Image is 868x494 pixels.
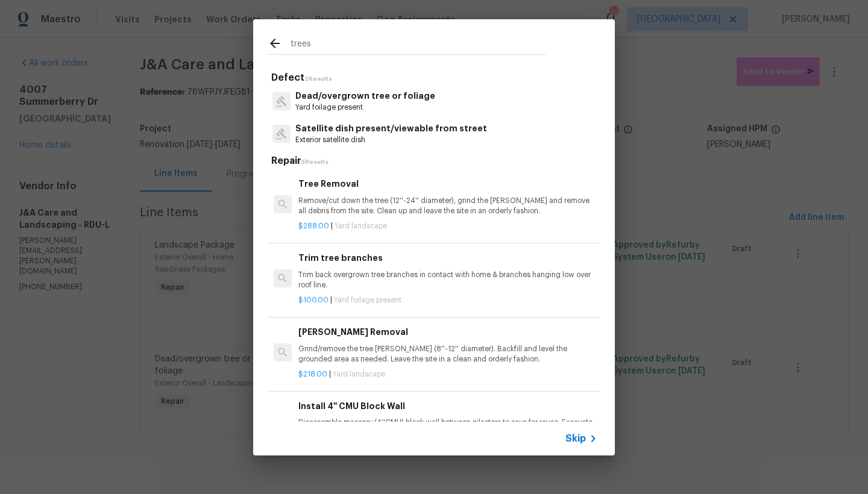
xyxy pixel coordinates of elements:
h6: Tree Removal [298,177,597,190]
span: $100.00 [298,296,329,304]
p: Dead/overgrown tree or foliage [295,90,435,102]
span: Yard landscape [335,222,387,230]
span: 2 Results [304,76,332,82]
p: | [298,221,597,231]
span: $218.00 [298,370,327,378]
h5: Defect [271,72,600,84]
span: 5 Results [301,159,329,165]
p: Satellite dish present/viewable from street [295,122,487,135]
h6: [PERSON_NAME] Removal [298,325,597,339]
input: Search issues or repairs [291,36,546,54]
h6: Trim tree branches [298,251,597,264]
p: Exterior satellite dish [295,135,487,145]
span: $288.00 [298,222,329,230]
h5: Repair [271,155,600,167]
p: Trim back overgrown tree branches in contact with home & branches hanging low over roof line. [298,270,597,290]
span: Skip [565,433,586,445]
h6: Install 4'' CMU Block Wall [298,399,597,413]
span: Yard landscape [333,370,385,378]
p: Remove/cut down the tree (12''-24'' diameter), grind the [PERSON_NAME] and remove all debris from... [298,196,597,216]
p: Grind/remove the tree [PERSON_NAME] (8''-12'' diameter). Backfill and level the grounded area as ... [298,344,597,364]
p: | [298,369,597,380]
p: | [298,295,597,305]
p: Disassemble masonry (4''CMU) block wall between pilasters to save for reuse. Excavate, cut and re... [298,417,597,448]
span: Yard foilage present [334,296,401,304]
p: Yard foilage present [295,102,435,113]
